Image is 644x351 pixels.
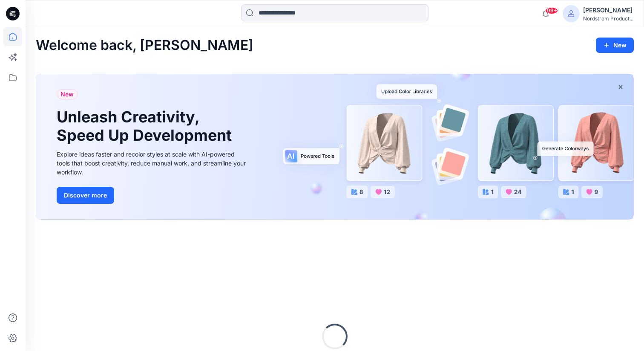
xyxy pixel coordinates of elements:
div: Nordstrom Product... [583,15,633,22]
svg: avatar [568,10,575,17]
span: New [60,89,74,99]
h2: Welcome back, [PERSON_NAME] [36,38,253,53]
div: Explore ideas faster and recolor styles at scale with AI-powered tools that boost creativity, red... [57,150,248,177]
div: [PERSON_NAME] [583,5,633,15]
h1: Unleash Creativity, Speed Up Development [57,108,236,145]
a: Discover more [57,187,248,204]
span: 99+ [545,7,558,14]
button: New [596,38,634,53]
button: Discover more [57,187,114,204]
